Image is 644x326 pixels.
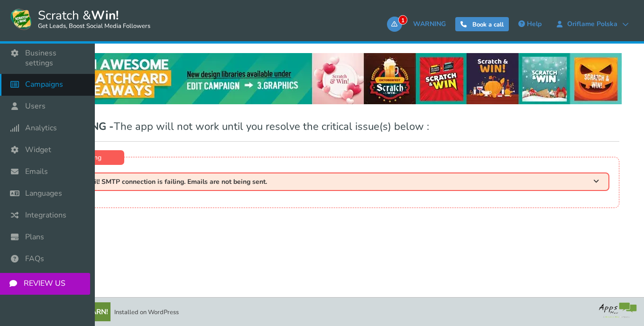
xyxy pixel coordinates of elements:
a: 1WARNING [387,17,451,32]
span: FAQs [25,254,44,264]
a: Book a call [455,17,509,31]
img: Scratch and Win [9,7,33,31]
h1: The app will not work until you resolve the critical issue(s) below : [55,122,619,142]
img: bg_logo_foot.webp [599,302,637,318]
span: Oriflame Polska [562,20,622,28]
span: Plans [25,232,44,242]
span: Emails [25,167,48,177]
span: WARNING [413,19,446,28]
span: Installed on WordPress [114,308,179,317]
span: Languages [25,189,62,199]
span: Business settings [25,48,85,68]
span: Users [25,101,46,111]
span: Book a call [472,20,504,29]
span: Help [527,19,542,28]
strong: Win! [91,7,119,24]
span: Scratch & [33,7,150,31]
span: Fail! SMTP connection is failing. Emails are not being sent. [87,178,267,185]
span: REVIEW US [24,279,65,289]
a: Scratch &Win! Get Leads, Boost Social Media Followers [9,7,150,31]
span: 1 [398,15,407,25]
a: Help [514,17,546,32]
span: Analytics [25,123,57,133]
span: Integrations [25,210,66,220]
span: Widget [25,145,51,155]
small: Get Leads, Boost Social Media Followers [38,23,150,30]
span: Campaigns [25,80,63,90]
img: festival-poster-2020.webp [53,53,622,104]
